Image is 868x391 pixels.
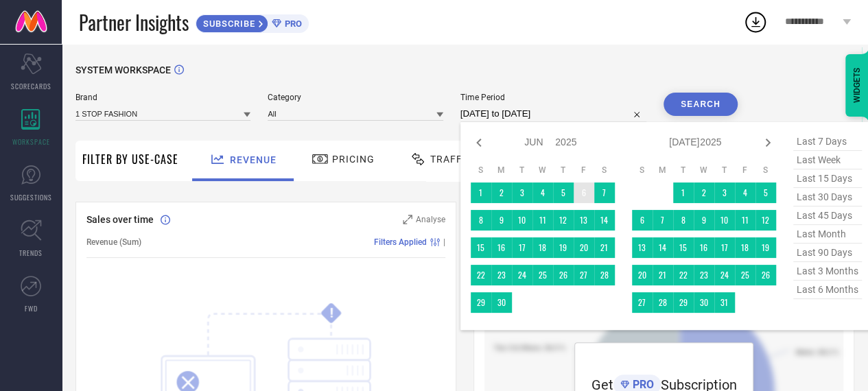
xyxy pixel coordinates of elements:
[714,237,735,258] td: Thu Jul 17 2025
[632,165,653,176] th: Sunday
[230,154,277,165] span: Revenue
[403,215,412,224] svg: Zoom
[512,265,532,285] td: Tue Jun 24 2025
[532,210,553,230] td: Wed Jun 11 2025
[86,237,141,247] span: Revenue (Sum)
[653,237,673,258] td: Mon Jul 14 2025
[512,182,532,203] td: Tue Jun 03 2025
[793,188,862,206] span: last 30 days
[574,165,594,176] th: Friday
[471,165,491,176] th: Sunday
[755,237,776,258] td: Sat Jul 19 2025
[553,165,574,176] th: Thursday
[632,292,653,313] td: Sun Jul 27 2025
[735,165,755,176] th: Friday
[714,165,735,176] th: Thursday
[82,151,178,167] span: Filter By Use-Case
[75,93,250,102] span: Brand
[735,210,755,230] td: Fri Jul 11 2025
[471,210,491,230] td: Sun Jun 08 2025
[673,292,694,313] td: Tue Jul 29 2025
[574,182,594,203] td: Fri Jun 06 2025
[268,93,443,102] span: Category
[793,225,862,244] span: last month
[471,134,487,151] div: Previous month
[491,292,512,313] td: Mon Jun 30 2025
[632,237,653,258] td: Sun Jul 13 2025
[25,303,38,313] span: FWD
[491,165,512,176] th: Monday
[196,11,309,33] a: SUBSCRIBEPRO
[553,210,574,230] td: Thu Jun 12 2025
[755,165,776,176] th: Saturday
[594,165,615,176] th: Saturday
[532,265,553,285] td: Wed Jun 25 2025
[793,206,862,225] span: last 45 days
[694,265,714,285] td: Wed Jul 23 2025
[460,93,646,102] span: Time Period
[735,265,755,285] td: Fri Jul 25 2025
[491,210,512,230] td: Mon Jun 09 2025
[793,132,862,151] span: last 7 days
[471,237,491,258] td: Sun Jun 15 2025
[491,237,512,258] td: Mon Jun 16 2025
[755,210,776,230] td: Sat Jul 12 2025
[11,81,51,91] span: SCORECARDS
[553,237,574,258] td: Thu Jun 19 2025
[512,165,532,176] th: Tuesday
[694,165,714,176] th: Wednesday
[755,265,776,285] td: Sat Jul 26 2025
[793,151,862,169] span: last week
[491,182,512,203] td: Mon Jun 02 2025
[694,182,714,203] td: Wed Jul 02 2025
[653,265,673,285] td: Mon Jul 21 2025
[632,210,653,230] td: Sun Jul 06 2025
[553,265,574,285] td: Thu Jun 26 2025
[714,210,735,230] td: Thu Jul 10 2025
[714,182,735,203] td: Thu Jul 03 2025
[629,378,654,391] span: PRO
[594,237,615,258] td: Sat Jun 21 2025
[512,237,532,258] td: Tue Jun 17 2025
[443,237,445,247] span: |
[86,214,154,225] span: Sales over time
[743,10,768,34] div: Open download list
[329,305,333,321] tspan: !
[793,281,862,299] span: last 6 months
[653,210,673,230] td: Mon Jul 07 2025
[755,182,776,203] td: Sat Jul 05 2025
[512,210,532,230] td: Tue Jun 10 2025
[332,154,375,165] span: Pricing
[793,262,862,281] span: last 3 months
[281,19,302,29] span: PRO
[594,265,615,285] td: Sat Jun 28 2025
[491,265,512,285] td: Mon Jun 23 2025
[673,237,694,258] td: Tue Jul 15 2025
[471,265,491,285] td: Sun Jun 22 2025
[574,265,594,285] td: Fri Jun 27 2025
[532,165,553,176] th: Wednesday
[374,237,427,247] span: Filters Applied
[714,265,735,285] td: Thu Jul 24 2025
[673,182,694,203] td: Tue Jul 01 2025
[793,244,862,262] span: last 90 days
[632,265,653,285] td: Sun Jul 20 2025
[760,134,776,151] div: Next month
[793,169,862,188] span: last 15 days
[574,210,594,230] td: Fri Jun 13 2025
[594,210,615,230] td: Sat Jun 14 2025
[694,210,714,230] td: Wed Jul 09 2025
[673,165,694,176] th: Tuesday
[653,165,673,176] th: Monday
[532,237,553,258] td: Wed Jun 18 2025
[79,8,189,36] span: Partner Insights
[75,64,171,75] span: SYSTEM WORKSPACE
[673,265,694,285] td: Tue Jul 22 2025
[664,93,738,116] button: Search
[471,292,491,313] td: Sun Jun 29 2025
[553,182,574,203] td: Thu Jun 05 2025
[471,182,491,203] td: Sun Jun 01 2025
[673,210,694,230] td: Tue Jul 08 2025
[653,292,673,313] td: Mon Jul 28 2025
[12,137,50,147] span: WORKSPACE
